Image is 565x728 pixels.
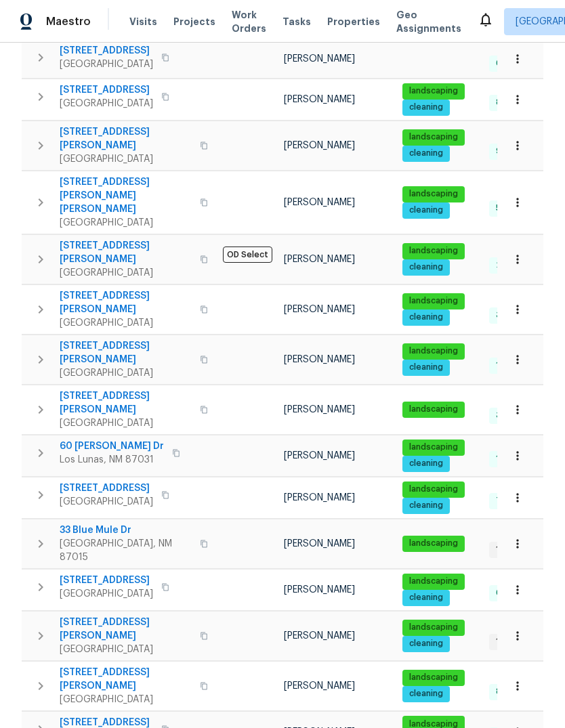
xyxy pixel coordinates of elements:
span: cleaning [404,205,448,216]
span: landscaping [404,622,463,633]
span: [STREET_ADDRESS][PERSON_NAME] [60,389,192,416]
span: [PERSON_NAME] [284,355,355,364]
span: [STREET_ADDRESS] [60,481,153,495]
span: 15 Done [490,453,532,465]
span: landscaping [404,404,463,415]
span: [PERSON_NAME] [284,54,355,64]
span: 6 Done [490,587,530,599]
span: 33 Blue Mule Dr [60,523,192,537]
span: [PERSON_NAME] [284,405,355,414]
span: Tasks [282,17,311,26]
span: [PERSON_NAME] [284,585,355,595]
span: [GEOGRAPHIC_DATA] [60,693,192,706]
span: 1 WIP [490,636,521,647]
span: Projects [173,15,215,28]
span: Los Lunas, NM 87031 [60,453,164,467]
span: landscaping [404,188,463,200]
span: [PERSON_NAME] [284,198,355,207]
span: 60 [PERSON_NAME] Dr [60,440,164,453]
span: cleaning [404,458,448,469]
span: cleaning [404,102,448,113]
span: [STREET_ADDRESS][PERSON_NAME] [60,239,192,266]
span: OD Select [223,247,272,263]
span: landscaping [404,442,463,453]
span: 3 Done [490,309,530,321]
span: [PERSON_NAME] [284,305,355,314]
span: [GEOGRAPHIC_DATA] [60,58,153,71]
span: cleaning [404,688,448,700]
span: landscaping [404,131,463,143]
span: Visits [129,15,157,28]
span: Properties [327,15,380,28]
span: [GEOGRAPHIC_DATA] [60,152,192,166]
span: 8 Done [490,97,530,108]
span: [PERSON_NAME] [284,493,355,502]
span: [GEOGRAPHIC_DATA], NM 87015 [60,537,192,564]
span: [STREET_ADDRESS][PERSON_NAME] [60,616,192,643]
span: cleaning [404,261,448,273]
span: landscaping [404,245,463,257]
span: [PERSON_NAME] [284,631,355,641]
span: 5 Done [490,202,529,214]
span: cleaning [404,592,448,603]
span: 6 Done [490,58,530,69]
span: 9 Done [490,146,530,157]
span: landscaping [404,345,463,357]
span: [GEOGRAPHIC_DATA] [60,643,192,656]
span: 33 Done [490,410,535,421]
span: cleaning [404,500,448,511]
span: [GEOGRAPHIC_DATA] [60,266,192,280]
span: Geo Assignments [396,8,461,35]
span: landscaping [404,484,463,495]
span: Maestro [46,15,91,28]
span: [PERSON_NAME] [284,141,355,150]
span: [STREET_ADDRESS][PERSON_NAME] [60,125,192,152]
span: [GEOGRAPHIC_DATA] [60,316,192,330]
span: [PERSON_NAME] [284,681,355,691]
span: [STREET_ADDRESS] [60,574,153,587]
span: landscaping [404,295,463,307]
span: 7 Done [490,495,530,507]
span: landscaping [404,538,463,549]
span: [STREET_ADDRESS] [60,44,153,58]
span: Work Orders [232,8,266,35]
span: [PERSON_NAME] [284,539,355,549]
span: [PERSON_NAME] [284,451,355,461]
span: landscaping [404,672,463,683]
span: [PERSON_NAME] [284,95,355,104]
span: [STREET_ADDRESS][PERSON_NAME][PERSON_NAME] [60,175,192,216]
span: [STREET_ADDRESS][PERSON_NAME] [60,339,192,366]
span: 1 WIP [490,544,521,555]
span: cleaning [404,638,448,649]
span: [GEOGRAPHIC_DATA] [60,97,153,110]
span: landscaping [404,576,463,587]
span: [STREET_ADDRESS] [60,83,153,97]
span: 18 Done [490,360,533,371]
span: [PERSON_NAME] [284,255,355,264]
span: [GEOGRAPHIC_DATA] [60,366,192,380]
span: [GEOGRAPHIC_DATA] [60,495,153,509]
span: [GEOGRAPHIC_DATA] [60,416,192,430]
span: [STREET_ADDRESS][PERSON_NAME] [60,666,192,693]
span: [STREET_ADDRESS][PERSON_NAME] [60,289,192,316]
span: cleaning [404,148,448,159]
span: 8 Done [490,686,530,698]
span: cleaning [404,362,448,373]
span: landscaping [404,85,463,97]
span: cleaning [404,312,448,323]
span: [GEOGRAPHIC_DATA] [60,216,192,230]
span: 28 Done [490,259,535,271]
span: [GEOGRAPHIC_DATA] [60,587,153,601]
